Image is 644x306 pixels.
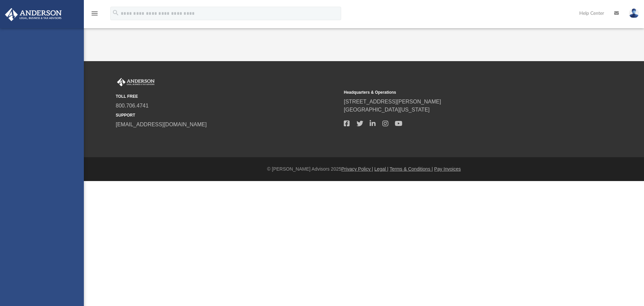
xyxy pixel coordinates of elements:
a: [EMAIL_ADDRESS][DOMAIN_NAME] [116,122,207,127]
img: Anderson Advisors Platinum Portal [116,78,156,87]
small: Headquarters & Operations [344,89,567,95]
img: User Pic [629,8,639,18]
a: Legal | [374,166,388,172]
i: search [112,9,119,16]
a: Terms & Conditions | [390,166,433,172]
i: menu [91,9,99,17]
a: Pay Invoices [434,166,461,172]
a: [STREET_ADDRESS][PERSON_NAME] [344,99,441,104]
div: © [PERSON_NAME] Advisors 2025 [84,166,644,173]
a: [GEOGRAPHIC_DATA][US_STATE] [344,107,430,113]
a: menu [91,13,99,17]
a: 800.706.4741 [116,103,149,108]
a: Privacy Policy | [341,166,373,172]
small: TOLL FREE [116,93,339,99]
small: SUPPORT [116,112,339,118]
img: Anderson Advisors Platinum Portal [3,8,64,21]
